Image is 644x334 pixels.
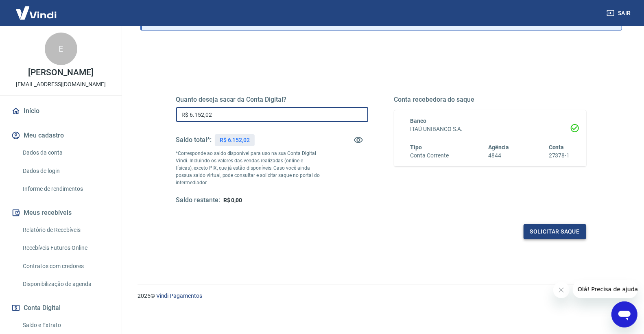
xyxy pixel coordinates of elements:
[10,204,112,222] button: Meus recebíveis
[549,151,570,160] h6: 27378-1
[394,96,586,104] h5: Conta recebedora do saque
[45,33,77,65] div: E
[138,292,624,300] p: 2025 ©
[10,127,112,144] button: Meu cadastro
[611,301,637,327] iframe: Botão para abrir a janela de mensagens
[20,240,112,256] a: Recebíveis Futuros Online
[20,144,112,161] a: Dados da conta
[410,118,427,124] span: Banco
[223,197,242,203] span: R$ 0,00
[20,276,112,293] a: Disponibilização de agenda
[176,96,368,104] h5: Quanto deseja sacar da Conta Digital?
[10,0,63,25] img: Vindi
[156,293,202,299] a: Vindi Pagamentos
[20,317,112,334] a: Saldo e Extrato
[524,224,586,239] button: Solicitar saque
[605,6,634,21] button: Sair
[176,136,212,144] h5: Saldo total*:
[488,151,509,160] h6: 4844
[488,144,509,151] span: Agência
[573,280,637,298] iframe: Mensagem da empresa
[176,150,320,186] p: *Corresponde ao saldo disponível para uso na sua Conta Digital Vindi. Incluindo os valores das ve...
[28,68,93,77] p: [PERSON_NAME]
[20,258,112,275] a: Contratos com credores
[20,163,112,179] a: Dados de login
[5,6,68,12] span: Olá! Precisa de ajuda?
[410,144,422,151] span: Tipo
[10,102,112,120] a: Início
[176,196,220,205] h5: Saldo restante:
[410,151,449,160] h6: Conta Corrente
[10,299,112,317] button: Conta Digital
[20,222,112,238] a: Relatório de Recebíveis
[410,125,570,133] h6: ITAÚ UNIBANCO S.A.
[20,181,112,197] a: Informe de rendimentos
[553,282,570,298] iframe: Fechar mensagem
[16,80,106,89] p: [EMAIL_ADDRESS][DOMAIN_NAME]
[220,136,250,144] p: R$ 6.152,02
[549,144,564,151] span: Conta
